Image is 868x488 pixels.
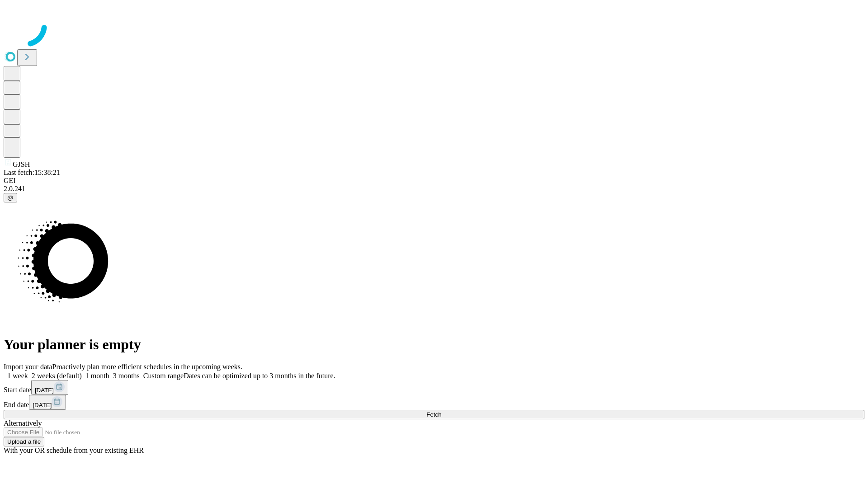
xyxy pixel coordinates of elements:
[4,437,44,446] button: Upload a file
[85,372,109,380] span: 1 month
[7,194,14,201] span: @
[13,160,30,168] span: GJSH
[113,372,140,380] span: 3 months
[4,336,864,353] h1: Your planner is empty
[143,372,184,380] span: Custom range
[4,380,864,395] div: Start date
[33,402,52,408] span: [DATE]
[4,177,864,185] div: GEI
[7,372,28,380] span: 1 week
[32,372,82,380] span: 2 weeks (default)
[4,395,864,410] div: End date
[426,411,441,418] span: Fetch
[184,372,335,380] span: Dates can be optimized up to 3 months in the future.
[4,185,864,193] div: 2.0.241
[35,387,54,394] span: [DATE]
[31,380,68,395] button: [DATE]
[52,363,242,371] span: Proactively plan more efficient schedules in the upcoming weeks.
[4,363,52,371] span: Import your data
[4,446,144,454] span: With your OR schedule from your existing EHR
[4,410,864,419] button: Fetch
[29,395,66,410] button: [DATE]
[4,419,42,427] span: Alternatively
[4,193,17,202] button: @
[4,169,60,176] span: Last fetch: 15:38:21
